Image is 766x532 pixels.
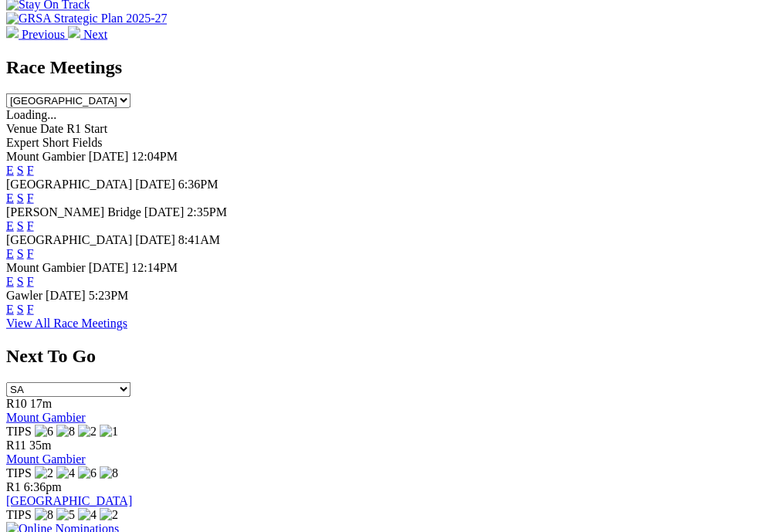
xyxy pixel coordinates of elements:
[6,507,32,520] span: TIPS
[35,424,53,438] img: 6
[6,466,32,479] span: TIPS
[27,191,34,204] a: F
[6,345,760,366] h2: Next To Go
[6,246,14,259] a: E
[30,396,52,409] span: 17m
[46,288,86,301] span: [DATE]
[6,452,86,465] a: Mount Gambier
[6,121,37,134] span: Venue
[178,177,219,190] span: 6:36PM
[89,260,129,273] span: [DATE]
[131,260,178,273] span: 12:14PM
[78,507,97,521] img: 4
[6,163,14,176] a: E
[6,438,26,451] span: R11
[42,135,69,148] span: Short
[6,274,14,287] a: E
[27,302,34,315] a: F
[6,135,39,148] span: Expert
[17,163,24,176] a: S
[6,232,132,246] span: [GEOGRAPHIC_DATA]
[6,479,21,493] span: R1
[89,149,129,162] span: [DATE]
[6,396,27,409] span: R10
[68,27,107,40] a: Next
[83,27,107,40] span: Next
[56,507,75,521] img: 5
[6,219,14,232] a: E
[68,25,80,38] img: chevron-right-pager-white.svg
[6,410,86,423] a: Mount Gambier
[27,274,34,287] a: F
[6,12,167,25] img: GRSA Strategic Plan 2025-27
[27,163,34,176] a: F
[135,232,175,246] span: [DATE]
[35,507,53,521] img: 8
[100,507,118,521] img: 2
[29,438,51,451] span: 35m
[27,219,34,232] a: F
[135,177,175,190] span: [DATE]
[144,205,185,218] span: [DATE]
[6,27,68,40] a: Previous
[187,205,227,218] span: 2:35PM
[6,424,32,437] span: TIPS
[56,466,75,479] img: 4
[22,27,65,40] span: Previous
[17,274,24,287] a: S
[56,424,75,438] img: 8
[6,149,86,162] span: Mount Gambier
[17,219,24,232] a: S
[66,121,107,134] span: R1 Start
[40,121,63,134] span: Date
[35,466,53,479] img: 2
[6,302,14,315] a: E
[6,107,56,120] span: Loading...
[6,25,19,38] img: chevron-left-pager-white.svg
[78,424,97,438] img: 2
[6,493,132,507] a: [GEOGRAPHIC_DATA]
[6,316,127,329] a: View All Race Meetings
[100,466,118,479] img: 8
[6,177,132,190] span: [GEOGRAPHIC_DATA]
[27,246,34,259] a: F
[17,246,24,259] a: S
[100,424,118,438] img: 1
[178,232,220,246] span: 8:41AM
[24,479,62,493] span: 6:36pm
[6,288,42,301] span: Gawler
[131,149,178,162] span: 12:04PM
[17,302,24,315] a: S
[6,260,86,273] span: Mount Gambier
[78,466,97,479] img: 6
[6,56,760,77] h2: Race Meetings
[6,191,14,204] a: E
[6,205,141,218] span: [PERSON_NAME] Bridge
[89,288,129,301] span: 5:23PM
[72,135,102,148] span: Fields
[17,191,24,204] a: S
